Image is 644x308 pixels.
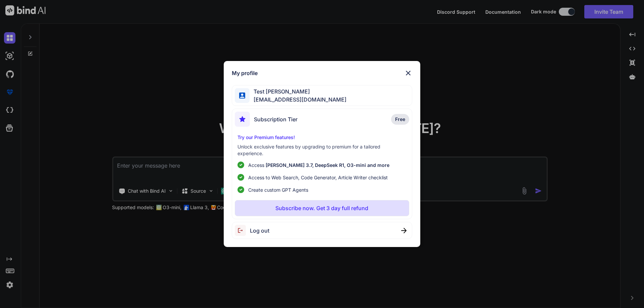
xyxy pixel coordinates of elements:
[235,225,250,236] img: logout
[237,186,244,193] img: checklist
[250,87,346,96] span: Test [PERSON_NAME]
[235,200,410,216] button: Subscribe now. Get 3 day full refund
[401,228,407,233] img: close
[250,227,269,235] span: Log out
[248,162,389,169] p: Access
[239,93,246,99] img: profile
[237,143,407,157] p: Unlock exclusive features by upgrading to premium for a tailored experience.
[266,162,389,168] span: [PERSON_NAME] 3.7, DeepSeek R1, O3-mini and more
[275,204,368,212] p: Subscribe now. Get 3 day full refund
[232,69,258,77] h1: My profile
[248,174,388,181] span: Access to Web Search, Code Generator, Article Writer checklist
[395,116,405,123] span: Free
[250,96,346,104] span: [EMAIL_ADDRESS][DOMAIN_NAME]
[248,186,308,193] span: Create custom GPT Agents
[237,162,244,168] img: checklist
[404,69,412,77] img: close
[237,134,407,141] p: Try our Premium features!
[235,112,250,127] img: subscription
[254,115,298,123] span: Subscription Tier
[237,174,244,181] img: checklist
